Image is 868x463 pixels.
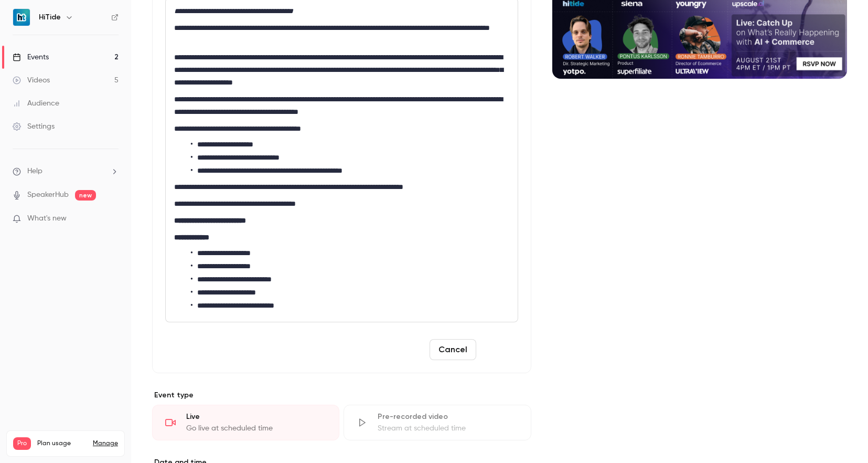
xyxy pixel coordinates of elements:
span: Help [27,166,42,177]
button: Save [480,339,518,360]
a: SpeakerHub [27,190,69,201]
li: help-dropdown-opener [13,166,119,177]
iframe: Noticeable Trigger [106,214,119,224]
span: Pro [13,437,31,450]
button: Cancel [430,339,476,360]
span: What's new [27,213,67,224]
div: Pre-recorded videoStream at scheduled time [344,405,531,440]
div: Pre-recorded video [378,412,518,422]
div: Events [13,52,49,62]
div: Audience [13,98,59,109]
div: LiveGo live at scheduled time [152,405,339,440]
div: Live [186,412,326,422]
a: Manage [93,439,118,448]
div: Settings [13,121,55,132]
img: HiTide [13,9,30,26]
div: Videos [13,75,50,86]
div: Stream at scheduled time [378,423,518,434]
span: new [75,190,96,201]
p: Event type [152,390,531,401]
span: Plan usage [37,439,87,448]
h6: HiTide [39,12,61,23]
div: Go live at scheduled time [186,423,326,434]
